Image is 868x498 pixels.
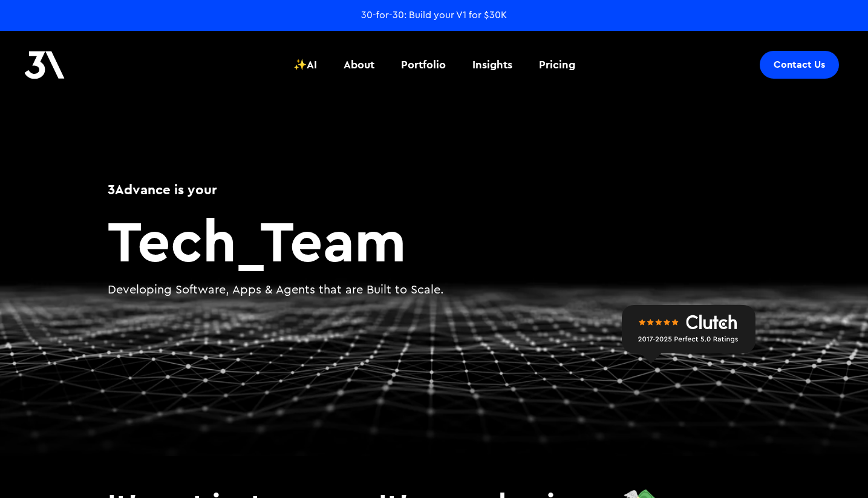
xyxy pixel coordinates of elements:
div: Pricing [539,57,575,73]
div: About [344,57,374,73]
span: _ [237,203,260,277]
div: Contact Us [774,59,825,71]
div: Insights [472,57,512,73]
a: Portfolio [394,42,453,87]
a: Insights [465,42,520,87]
h1: 3Advance is your [108,180,761,199]
a: Pricing [532,42,582,87]
div: ✨AI [293,57,317,73]
a: About [336,42,382,87]
a: ✨AI [286,42,324,87]
a: Contact Us [760,51,839,79]
div: Portfolio [401,57,446,73]
span: Tech [108,203,237,277]
p: Developing Software, Apps & Agents that are Built to Scale. [108,281,761,299]
h2: Team [108,211,761,269]
a: 30-for-30: Build your V1 for $30K [361,8,507,22]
